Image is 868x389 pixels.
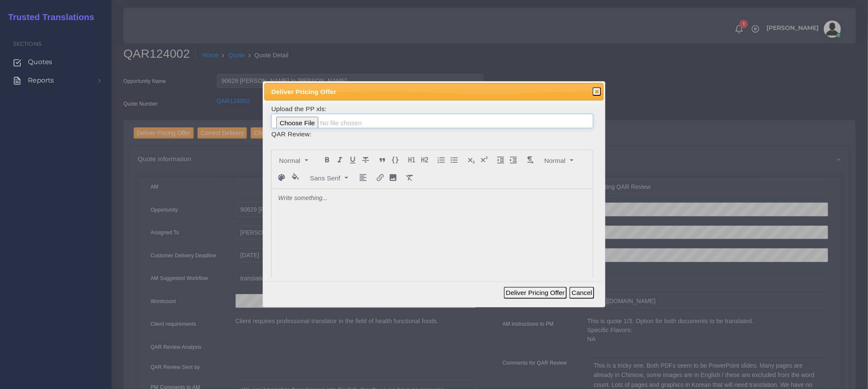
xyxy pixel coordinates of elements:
span: Sections [13,41,42,47]
button: Close [593,87,601,96]
td: QAR Review: [271,129,593,139]
a: Trusted Translations [2,10,94,24]
button: Cancel [569,287,594,299]
td: Upload the PP xls: [271,103,593,129]
span: Reports [28,76,54,85]
span: Deliver Pricing Offer [271,87,564,97]
button: Deliver Pricing Offer [504,287,567,299]
a: Quotes [6,53,105,71]
h2: Trusted Translations [2,12,94,22]
span: Quotes [28,57,52,67]
a: Reports [6,71,105,89]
